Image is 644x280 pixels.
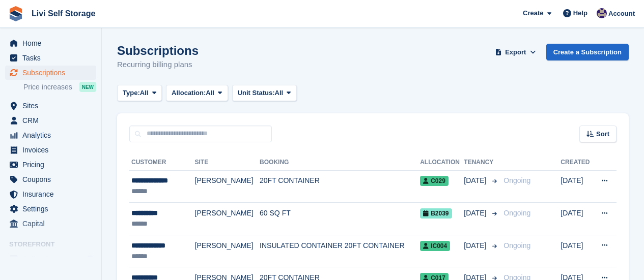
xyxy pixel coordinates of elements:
[195,203,260,235] td: [PERSON_NAME]
[206,88,214,98] span: All
[5,128,96,142] a: menu
[5,99,96,113] a: menu
[238,88,275,98] span: Unit Status:
[597,8,607,18] img: Jim
[561,235,593,267] td: [DATE]
[420,176,449,186] span: C029
[561,154,593,171] th: Created
[464,154,499,171] th: Tenancy
[123,88,140,98] span: Type:
[22,99,83,113] span: Sites
[9,239,101,250] span: Storefront
[129,154,195,171] th: Customer
[5,143,96,157] a: menu
[117,59,199,71] p: Recurring billing plans
[493,44,538,60] button: Export
[195,154,260,171] th: Site
[260,235,420,267] td: INSULATED CONTAINER 20FT CONTAINER
[22,128,83,142] span: Analytics
[608,9,635,19] span: Account
[22,66,83,80] span: Subscriptions
[22,113,83,128] span: CRM
[232,85,297,102] button: Unit Status: All
[22,216,83,231] span: Capital
[84,253,96,265] a: Preview store
[5,172,96,186] a: menu
[464,240,488,251] span: [DATE]
[503,176,530,184] span: Ongoing
[420,241,450,251] span: IC004
[561,203,593,235] td: [DATE]
[22,143,83,157] span: Invoices
[573,8,587,18] span: Help
[22,158,83,172] span: Pricing
[464,175,488,186] span: [DATE]
[23,81,96,92] a: Price increases NEW
[464,208,488,219] span: [DATE]
[546,44,629,60] a: Create a Subscription
[260,170,420,203] td: 20FT CONTAINER
[5,66,96,80] a: menu
[166,85,228,102] button: Allocation: All
[420,154,464,171] th: Allocation
[260,203,420,235] td: 60 SQ FT
[23,82,72,92] span: Price increases
[5,202,96,216] a: menu
[5,51,96,65] a: menu
[22,252,83,266] span: Online Store
[22,36,83,50] span: Home
[195,235,260,267] td: [PERSON_NAME]
[505,47,526,57] span: Export
[79,82,96,92] div: NEW
[5,252,96,266] a: menu
[5,216,96,231] a: menu
[596,129,609,139] span: Sort
[22,202,83,216] span: Settings
[5,158,96,172] a: menu
[420,208,452,219] span: B2039
[27,5,99,22] a: Livi Self Storage
[8,6,23,21] img: stora-icon-8386f47178a22dfd0bd8f6a31ec36ba5ce8667c1dd55bd0f319d3a0aa187defe.svg
[117,85,162,102] button: Type: All
[5,113,96,128] a: menu
[22,172,83,186] span: Coupons
[5,36,96,50] a: menu
[22,187,83,201] span: Insurance
[195,170,260,203] td: [PERSON_NAME]
[561,170,593,203] td: [DATE]
[275,88,284,98] span: All
[523,8,543,18] span: Create
[260,154,420,171] th: Booking
[22,51,83,65] span: Tasks
[172,88,206,98] span: Allocation:
[5,187,96,201] a: menu
[117,44,199,57] h1: Subscriptions
[503,241,530,250] span: Ongoing
[503,209,530,217] span: Ongoing
[140,88,149,98] span: All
